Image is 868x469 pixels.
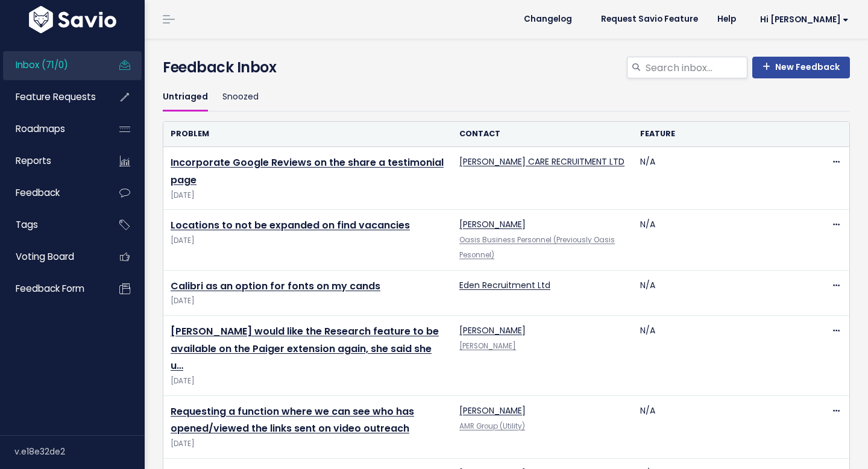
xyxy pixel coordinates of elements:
[459,421,525,431] a: AMR Group (Utility)
[746,10,858,29] a: Hi [PERSON_NAME]
[16,186,60,199] span: Feedback
[591,10,708,28] a: Request Savio Feature
[459,404,526,417] a: [PERSON_NAME]
[459,218,526,230] a: [PERSON_NAME]
[3,243,100,271] a: Voting Board
[3,147,100,175] a: Reports
[171,324,439,373] a: [PERSON_NAME] would like the Research feature to be available on the Paiger extension again, she ...
[3,115,100,143] a: Roadmaps
[163,83,850,112] ul: Filter feature requests
[633,147,813,210] td: N/A
[633,210,813,271] td: N/A
[16,154,51,167] span: Reports
[752,57,850,78] a: New Feedback
[171,438,445,450] span: [DATE]
[163,122,452,146] th: Problem
[633,270,813,315] td: N/A
[16,122,65,135] span: Roadmaps
[3,51,100,79] a: Inbox (71/0)
[171,279,380,293] a: Calibri as an option for fonts on my cands
[14,436,145,467] div: v.e18e32de2
[222,83,259,112] a: Snoozed
[459,341,516,351] a: [PERSON_NAME]
[16,250,74,263] span: Voting Board
[171,189,445,202] span: [DATE]
[171,156,444,187] a: Incorporate Google Reviews on the share a testimonial page
[459,156,624,168] a: [PERSON_NAME] CARE RECRUITMENT LTD
[26,6,119,33] img: logo-white.9d6f32f41409.svg
[459,324,526,336] a: [PERSON_NAME]
[171,234,445,247] span: [DATE]
[3,275,100,303] a: Feedback form
[16,218,38,231] span: Tags
[3,179,100,207] a: Feedback
[459,279,550,291] a: Eden Recruitment Ltd
[16,282,84,295] span: Feedback form
[760,15,849,24] span: Hi [PERSON_NAME]
[16,58,68,71] span: Inbox (71/0)
[3,83,100,111] a: Feature Requests
[16,90,96,103] span: Feature Requests
[163,83,208,112] a: Untriaged
[524,15,572,24] span: Changelog
[459,235,615,260] a: Oasis Business Personnel (Previously Oasis Pesonnel)
[633,315,813,395] td: N/A
[452,122,632,146] th: Contact
[708,10,746,28] a: Help
[644,57,747,78] input: Search inbox...
[163,57,850,78] h4: Feedback Inbox
[3,211,100,239] a: Tags
[171,375,445,388] span: [DATE]
[171,404,414,436] a: Requesting a function where we can see who has opened/viewed the links sent on video outreach
[633,395,813,458] td: N/A
[171,218,410,232] a: Locations to not be expanded on find vacancies
[633,122,813,146] th: Feature
[171,295,445,307] span: [DATE]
